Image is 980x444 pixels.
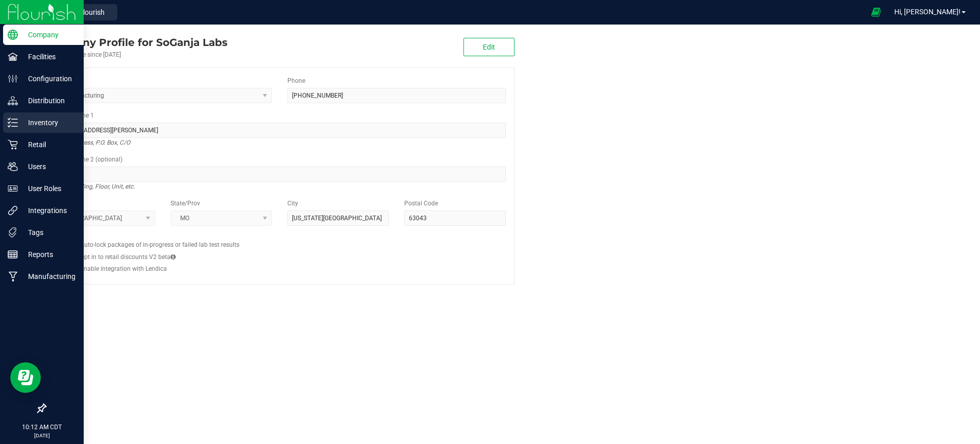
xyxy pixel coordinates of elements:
[18,182,79,195] p: User Roles
[18,138,79,151] p: Retail
[8,96,18,106] inline-svg: Distribution
[54,155,122,164] label: Address Line 2 (optional)
[8,52,18,62] inline-svg: Facilities
[8,74,18,84] inline-svg: Configuration
[18,116,79,129] p: Inventory
[287,211,389,226] input: City
[8,271,18,282] inline-svg: Manufacturing
[404,211,506,226] input: Postal Code
[463,38,514,56] button: Edit
[5,432,79,439] p: [DATE]
[404,199,438,208] label: Postal Code
[18,248,79,261] p: Reports
[8,205,18,216] inline-svg: Integrations
[8,30,18,40] inline-svg: Company
[170,199,200,208] label: State/Prov
[45,50,228,59] div: Account active since [DATE]
[287,76,305,85] label: Phone
[8,227,18,238] inline-svg: Tags
[8,139,18,150] inline-svg: Retail
[8,118,18,128] inline-svg: Inventory
[18,270,79,283] p: Manufacturing
[54,136,130,149] i: Street address, P.O. Box, C/O
[8,183,18,194] inline-svg: User Roles
[8,161,18,172] inline-svg: Users
[54,167,506,182] input: Suite, Building, Unit, etc.
[8,249,18,260] inline-svg: Reports
[18,226,79,239] p: Tags
[18,160,79,173] p: Users
[483,43,495,51] span: Edit
[287,88,506,103] input: (123) 456-7890
[894,8,961,16] span: Hi, [PERSON_NAME]!
[80,264,167,273] label: Enable integration with Lendica
[80,252,176,262] label: Opt in to retail discounts V2 beta
[54,123,506,138] input: Address
[45,35,228,50] div: SoGanja Labs
[18,29,79,41] p: Company
[18,73,79,85] p: Configuration
[54,180,135,193] i: Suite, Building, Floor, Unit, etc.
[54,233,506,240] h2: Configs
[80,240,239,249] label: Auto-lock packages of in-progress or failed lab test results
[18,51,79,63] p: Facilities
[10,362,41,393] iframe: Resource center
[18,204,79,217] p: Integrations
[865,2,888,22] span: Open Ecommerce Menu
[287,199,298,208] label: City
[18,95,79,107] p: Distribution
[5,423,79,432] p: 10:12 AM CDT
